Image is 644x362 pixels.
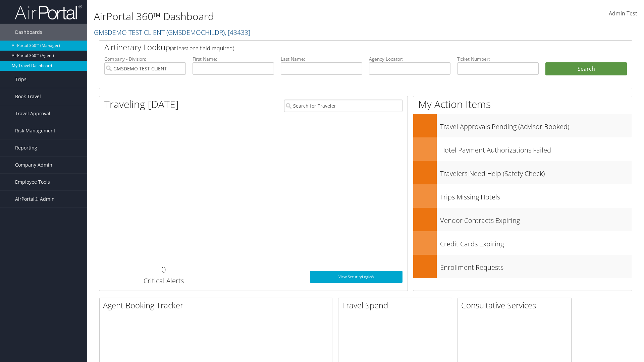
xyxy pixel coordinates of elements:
[15,174,50,190] span: Employee Tools
[284,100,402,112] input: Search for Traveler
[413,97,632,111] h1: My Action Items
[94,28,250,37] a: GMSDEMO TEST CLIENT
[457,56,539,62] label: Ticket Number:
[104,56,186,62] label: Company - Division:
[609,3,637,24] a: Admin Test
[15,122,55,139] span: Risk Management
[461,300,571,311] h2: Consultative Services
[440,142,632,155] h3: Hotel Payment Authorizations Failed
[413,208,632,231] a: Vendor Contracts Expiring
[413,137,632,161] a: Hotel Payment Authorizations Failed
[104,264,223,275] h2: 0
[281,56,362,62] label: Last Name:
[170,45,234,52] span: (at least one field required)
[15,88,41,105] span: Book Travel
[166,28,225,37] span: ( GMSDEMOCHILDR )
[440,236,632,249] h3: Credit Cards Expiring
[440,213,632,225] h3: Vendor Contracts Expiring
[413,231,632,255] a: Credit Cards Expiring
[94,9,456,23] h1: AirPortal 360™ Dashboard
[609,10,637,17] span: Admin Test
[440,166,632,178] h3: Travelers Need Help (Safety Check)
[310,271,402,283] a: View SecurityLogic®
[15,105,50,122] span: Travel Approval
[545,62,627,76] button: Search
[15,4,82,20] img: airportal-logo.png
[440,119,632,131] h3: Travel Approvals Pending (Advisor Booked)
[15,191,55,207] span: AirPortal® Admin
[413,184,632,208] a: Trips Missing Hotels
[413,255,632,278] a: Enrollment Requests
[369,56,450,62] label: Agency Locator:
[104,276,223,286] h3: Critical Alerts
[104,42,583,53] h2: Airtinerary Lookup
[15,71,26,88] span: Trips
[413,114,632,137] a: Travel Approvals Pending (Advisor Booked)
[440,189,632,202] h3: Trips Missing Hotels
[440,259,632,272] h3: Enrollment Requests
[104,97,179,111] h1: Traveling [DATE]
[103,300,332,311] h2: Agent Booking Tracker
[15,157,52,173] span: Company Admin
[193,56,274,62] label: First Name:
[342,300,452,311] h2: Travel Spend
[15,24,42,41] span: Dashboards
[413,161,632,184] a: Travelers Need Help (Safety Check)
[225,28,250,37] span: , [ 43433 ]
[15,139,37,156] span: Reporting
